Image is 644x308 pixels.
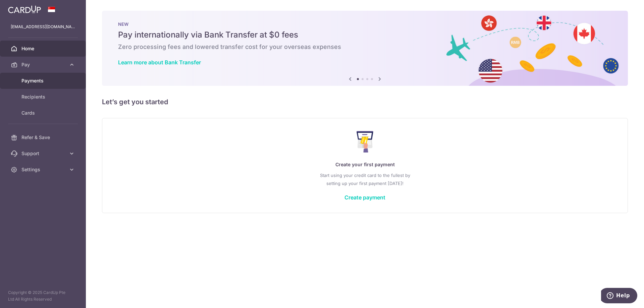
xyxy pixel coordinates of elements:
a: Learn more about Bank Transfer [118,59,201,66]
span: Support [21,150,66,157]
span: Recipients [21,94,66,100]
span: Pay [21,61,66,68]
span: Refer & Save [21,134,66,141]
img: Make Payment [357,131,374,152]
span: Cards [21,110,66,116]
h6: Zero processing fees and lowered transfer cost for your overseas expenses [118,43,612,51]
img: Bank transfer banner [102,11,628,86]
h5: Let’s get you started [102,97,628,107]
p: Create your first payment [116,161,614,169]
iframe: Opens a widget where you can find more information [601,288,637,305]
img: CardUp [8,5,41,13]
span: Payments [21,77,66,84]
span: Settings [21,166,66,173]
p: [EMAIL_ADDRESS][DOMAIN_NAME] [11,23,75,30]
span: Home [21,45,66,52]
p: Start using your credit card to the fullest by setting up your first payment [DATE]! [116,171,614,187]
a: Create payment [344,194,385,201]
p: NEW [118,21,612,27]
h5: Pay internationally via Bank Transfer at $0 fees [118,29,612,40]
